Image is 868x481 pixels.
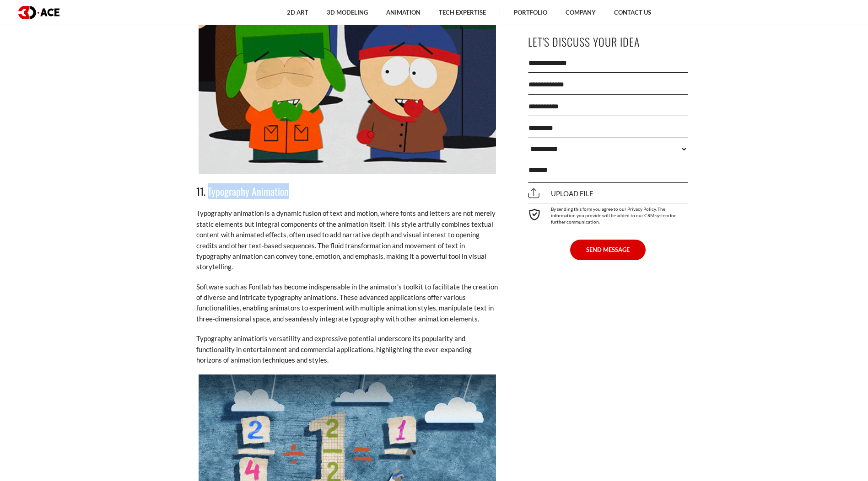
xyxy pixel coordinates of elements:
[196,183,498,199] h3: 11. Typography Animation
[528,189,593,198] span: Upload file
[528,203,688,225] div: By sending this form you agree to our Privacy Policy. The information you provide will be added t...
[18,6,59,19] img: logo dark
[196,208,498,272] p: Typography animation is a dynamic fusion of text and motion, where fonts and letters are not mere...
[528,32,688,52] p: Let's Discuss Your Idea
[196,333,498,365] p: Typography animation’s versatility and expressive potential underscore its popularity and functio...
[570,240,646,260] button: SEND MESSAGE
[196,282,498,325] p: Software such as Fontlab has become indispensable in the animator’s toolkit to facilitate the cre...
